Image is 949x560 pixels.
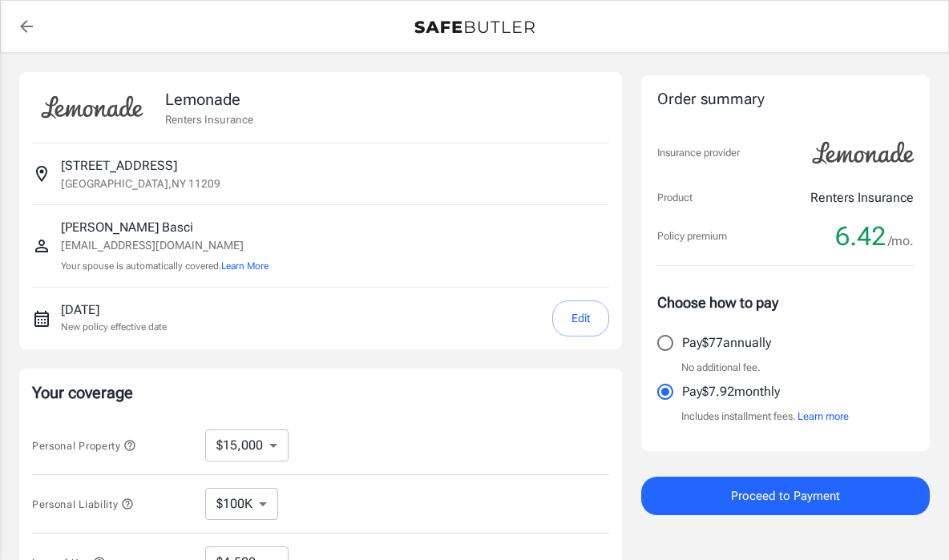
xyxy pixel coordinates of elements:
p: [GEOGRAPHIC_DATA] , NY 11209 [61,175,220,191]
button: Edit [552,300,609,336]
p: No additional fee. [681,360,761,376]
p: Renters Insurance [810,188,914,207]
p: Product [657,190,693,206]
svg: Insured address [32,164,51,183]
button: Learn More [221,259,269,273]
p: New policy effective date [61,320,167,334]
button: Proceed to Payment [641,477,930,515]
img: Back to quotes [414,21,535,34]
img: Lemonade [803,131,923,175]
p: Your coverage [32,381,609,404]
p: Insurance provider [657,145,740,161]
span: Personal Property [32,440,136,452]
p: Pay $7.92 monthly [682,382,780,401]
p: Lemonade [165,87,253,111]
p: Includes installment fees. [681,409,849,425]
p: Pay $77 annually [682,333,771,353]
p: Your spouse is automatically covered. [61,259,269,274]
button: Personal Liability [32,494,134,514]
span: /mo. [888,230,914,252]
button: Learn more [798,409,849,425]
p: [STREET_ADDRESS] [61,156,177,175]
img: Lemonade [32,85,152,130]
p: Renters Insurance [165,111,253,127]
span: Proceed to Payment [731,485,840,506]
button: Personal Property [32,436,136,455]
p: [DATE] [61,300,167,320]
div: Order summary [657,88,914,111]
p: [PERSON_NAME] Basci [61,218,269,237]
a: back to quotes [10,10,42,42]
p: Policy premium [657,228,727,244]
svg: Insured person [32,236,51,256]
p: [EMAIL_ADDRESS][DOMAIN_NAME] [61,237,269,254]
span: Personal Liability [32,498,134,510]
svg: New policy start date [32,309,51,328]
span: 6.42 [835,220,886,252]
p: Choose how to pay [657,292,914,313]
